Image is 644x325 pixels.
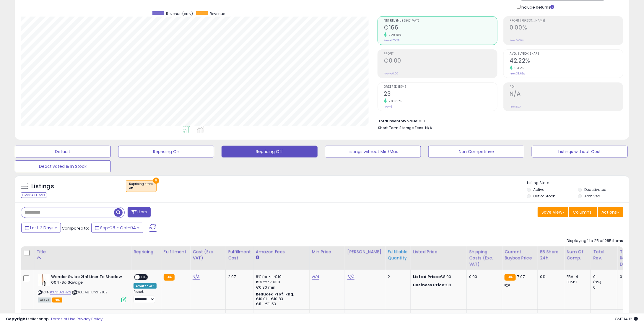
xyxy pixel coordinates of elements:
a: Privacy Policy [77,316,103,322]
div: 2.07 [228,274,249,279]
small: Prev: 6 [384,105,392,108]
div: Repricing [134,249,159,255]
h2: 42.22% [510,57,623,65]
button: Columns [569,207,597,217]
label: Active [534,187,544,192]
div: Total Rev. [593,249,615,261]
button: Repricing Off [222,146,318,157]
div: BB Share 24h. [540,249,562,261]
div: Title [36,249,129,255]
div: €8 [413,282,462,288]
small: Prev: N/A [510,105,521,108]
button: Sep-28 - Oct-04 [91,223,143,233]
img: 31BbzRTHExS._SL40_.jpg [38,274,50,286]
div: 0.00 [469,274,497,279]
a: B07D8ZLNZ2 [50,290,71,295]
b: Reduced Prof. Rng. [256,292,295,297]
h2: €0.00 [384,57,497,65]
div: 0 [593,285,617,290]
button: Listings without Cost [532,146,628,157]
span: Revenue (prev) [166,11,193,16]
b: Business Price: [413,282,445,288]
div: €11 - €11.53 [256,302,305,307]
b: Total Inventory Value: [378,118,419,123]
span: | SKU: A8-LYRI-BJUE [72,290,107,295]
button: Filters [128,207,151,217]
span: Repricing state : [129,182,153,191]
small: Amazon Fees. [256,255,259,260]
b: Listed Price: [413,274,440,279]
div: Current Buybox Price [505,249,535,261]
span: Columns [573,209,592,215]
div: Amazon Fees [256,249,307,255]
div: off [129,186,153,190]
b: Short Term Storage Fees: [378,125,425,130]
div: [PERSON_NAME] [347,249,383,255]
small: Prev: €50.28 [384,39,400,42]
div: €8.00 [413,274,462,279]
small: Prev: 0.00% [510,39,524,42]
span: ROI [510,85,623,89]
span: OFF [140,275,149,280]
small: 283.33% [387,99,402,103]
div: FBA: 4 [567,274,586,279]
div: 15% for > €10 [256,279,305,285]
button: Last 7 Days [21,223,61,233]
button: × [153,178,159,184]
a: Terms of Use [51,316,76,322]
div: 2 [388,274,406,279]
button: Repricing On [118,146,214,157]
div: 0.00 [620,274,629,279]
a: N/A [347,274,354,280]
div: Min Price [312,249,342,255]
span: Ordered Items [384,85,497,89]
span: 2025-10-12 14:12 GMT [615,316,638,322]
div: Listed Price [413,249,464,255]
span: Sep-28 - Oct-04 [100,225,136,231]
div: Shipping Costs (Exc. VAT) [469,249,500,267]
span: Profit [384,52,497,56]
small: Prev: 38.62% [510,72,525,75]
span: All listings currently available for purchase on Amazon [38,298,51,303]
div: Amazon AI * [134,283,157,289]
h5: Listings [31,182,54,191]
div: Include Returns [513,4,561,10]
div: Total Rev. Diff. [620,249,631,267]
h2: 0.00% [510,24,623,32]
div: Num of Comp. [567,249,588,261]
div: 8% for <= €10 [256,274,305,279]
label: Deactivated [584,187,606,192]
small: Prev: €0.00 [384,72,399,75]
div: €0.30 min [256,285,305,290]
div: 0 [593,274,617,279]
small: 9.32% [513,66,524,70]
small: 229.81% [387,33,402,37]
h2: N/A [510,90,623,98]
div: ASIN: [38,274,126,302]
span: Last 7 Days [30,225,53,231]
li: €0 [378,117,619,124]
h2: 23 [384,90,497,98]
span: Avg. Buybox Share [510,52,623,56]
small: FBA [505,274,515,281]
label: Out of Stock [534,194,555,199]
div: Displaying 1 to 25 of 285 items [567,238,623,244]
label: Archived [584,194,600,199]
h2: €166 [384,24,497,32]
strong: Copyright [6,316,27,322]
div: Cost (Exc. VAT) [193,249,223,261]
a: N/A [312,274,319,280]
div: €10.01 - €10.83 [256,297,305,302]
div: FBM: 1 [567,279,586,285]
button: Non Competitive [428,146,524,157]
div: Fulfillment [164,249,188,255]
div: Preset: [134,290,157,303]
button: Default [15,146,111,157]
div: seller snap | | [6,316,103,322]
span: 7.07 [517,274,525,279]
button: Deactivated & In Stock [15,160,111,172]
div: 0% [540,274,560,279]
p: Listing States: [527,180,629,186]
b: Wonder Swipe 2In1 Liner To Shadow 004-So Savage [51,274,123,287]
span: FBA [52,298,62,303]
